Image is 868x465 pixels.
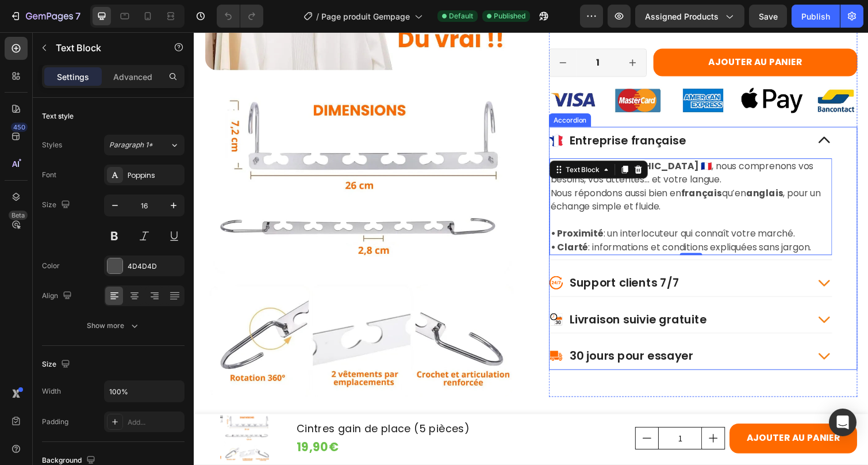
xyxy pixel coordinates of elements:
button: Assigned Products [635,5,744,28]
strong: • Clarté [364,214,403,227]
div: Padding [42,417,68,427]
strong: anglais [564,158,602,171]
button: Save [749,5,787,28]
p: , nous comprenons vos besoins, vos attentes… et votre langue. Nous répondons aussi bien en qu’en ... [364,131,651,186]
div: Text Block [378,136,417,146]
span: Paragraph 1* [109,140,153,150]
span: / [316,10,319,22]
span: Save [759,12,778,21]
div: Publish [801,10,830,22]
div: Accordion [365,85,404,96]
div: Size [42,197,72,213]
button: increment [520,405,543,426]
span: Published [494,11,525,21]
input: quantity [475,405,520,426]
div: 19,90€ [103,414,399,435]
div: Beta [9,211,28,220]
div: Open Intercom Messenger [829,409,857,436]
p: Text Block [56,41,153,55]
strong: • Proximité [364,200,418,213]
button: Publish [792,5,840,28]
button: AJOUTER AU PANIER [548,401,678,431]
div: Width [42,386,61,397]
p: : un interlocuteur qui connaît votre marché. [364,200,651,214]
p: 7 [75,9,80,23]
div: Text style [42,111,74,121]
div: Size [42,357,72,372]
div: Poppins [128,170,182,181]
span: Default [449,11,473,21]
button: Ajouter au panier [470,17,678,45]
iframe: Design area [194,32,868,465]
div: 4D4D4D [128,261,182,272]
div: Align [42,288,74,304]
img: gempages_570240670187390104-431b071a-9bde-417e-bbb5-b60286e705b5.jpg [363,57,678,83]
span: Page produit Gempage [321,10,410,22]
div: AJOUTER AU PANIER [565,407,661,424]
div: Ajouter au panier [526,25,622,37]
button: Paragraph 1* [104,135,185,155]
button: decrement [452,405,475,426]
p: : informations et conditions expliquées sans jargon. [364,214,651,227]
strong: français [498,158,540,171]
input: Auto [105,381,184,402]
div: Show more [87,320,140,331]
div: Styles [42,140,62,150]
span: Assigned Products [645,10,719,22]
strong: Basés en [GEOGRAPHIC_DATA] 🇫🇷 [364,131,529,144]
p: Settings [57,71,89,83]
p: Advanced [113,71,152,83]
button: increment [435,18,462,45]
div: Add... [128,417,182,428]
div: Undo/Redo [217,5,263,28]
p: 30 jours pour essayer [384,324,510,339]
p: Livraison suivie gratuite [384,287,524,302]
button: decrement [363,18,391,45]
div: Color [42,261,60,271]
div: 450 [11,123,28,132]
p: Entreprise française [384,104,503,119]
input: quantity [391,18,435,45]
button: Show more [42,315,185,336]
button: 7 [5,5,86,28]
p: Support clients 7/7 [384,249,496,264]
div: Font [42,170,56,180]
